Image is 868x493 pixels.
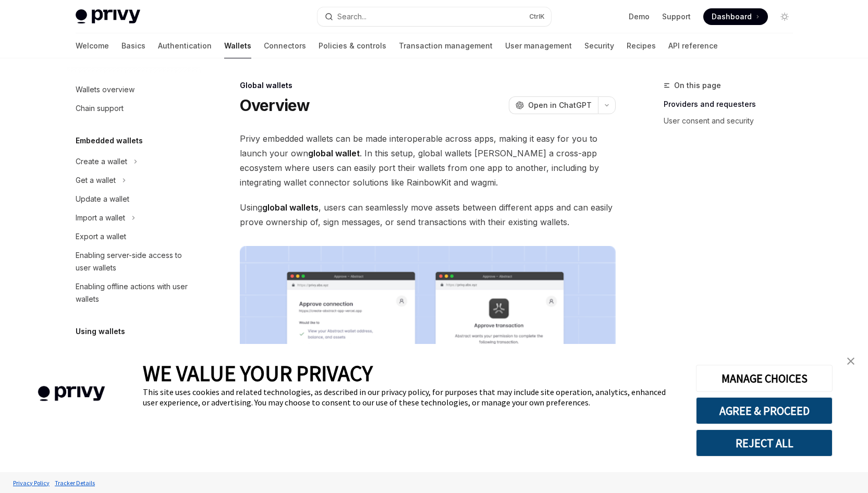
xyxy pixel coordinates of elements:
a: Providers and requesters [664,96,801,113]
a: Dashboard [703,8,768,25]
span: WE VALUE YOUR PRIVACY [143,360,373,387]
h5: Embedded wallets [76,134,143,147]
button: MANAGE CHOICES [696,365,833,392]
a: Recipes [627,33,656,58]
strong: global wallet [308,148,360,158]
a: User consent and security [664,113,801,129]
strong: global wallets [262,202,319,213]
button: Open in ChatGPT [509,96,598,114]
div: Search... [337,10,366,23]
div: Update a wallet [76,193,129,205]
div: Create a wallet [76,155,127,168]
div: This site uses cookies and related technologies, as described in our privacy policy, for purposes... [143,387,680,408]
div: Get a wallet [76,174,116,187]
h1: Overview [240,96,310,115]
button: Toggle Create a wallet section [67,152,201,171]
a: close banner [840,351,861,372]
button: REJECT ALL [696,429,833,457]
div: Import a wallet [76,212,125,224]
a: Connectors [264,33,306,58]
a: Welcome [76,33,109,58]
button: Toggle Import a wallet section [67,208,201,227]
button: Toggle dark mode [776,8,793,25]
button: AGREE & PROCEED [696,397,833,424]
span: Ctrl K [529,13,545,21]
img: close banner [847,358,854,365]
button: Toggle Ethereum section [67,343,201,362]
a: Basics [121,33,145,58]
a: Export a wallet [67,227,201,246]
a: Enabling offline actions with user wallets [67,277,201,309]
div: Export a wallet [76,230,126,243]
a: Security [584,33,614,58]
a: Update a wallet [67,190,201,208]
a: User management [505,33,572,58]
div: Wallets overview [76,83,135,96]
span: Privy embedded wallets can be made interoperable across apps, making it easy for you to launch yo... [240,131,616,190]
a: Wallets overview [67,80,201,99]
div: Enabling server-side access to user wallets [76,249,194,274]
a: Policies & controls [319,33,386,58]
button: Open search [317,7,551,26]
button: Toggle Get a wallet section [67,171,201,190]
a: Authentication [158,33,212,58]
h5: Using wallets [76,325,125,338]
div: Chain support [76,102,124,115]
a: Transaction management [399,33,493,58]
a: Enabling server-side access to user wallets [67,246,201,277]
img: light logo [76,9,140,24]
a: Wallets [224,33,251,58]
span: Open in ChatGPT [528,100,592,110]
div: Enabling offline actions with user wallets [76,280,194,305]
img: company logo [16,371,127,416]
a: Chain support [67,99,201,118]
a: API reference [668,33,718,58]
span: On this page [674,79,721,92]
div: Global wallets [240,80,616,91]
span: Using , users can seamlessly move assets between different apps and can easily prove ownership of... [240,200,616,229]
a: Privacy Policy [10,474,52,492]
a: Support [662,11,691,22]
a: Demo [629,11,650,22]
a: Tracker Details [52,474,97,492]
span: Dashboard [712,11,752,22]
